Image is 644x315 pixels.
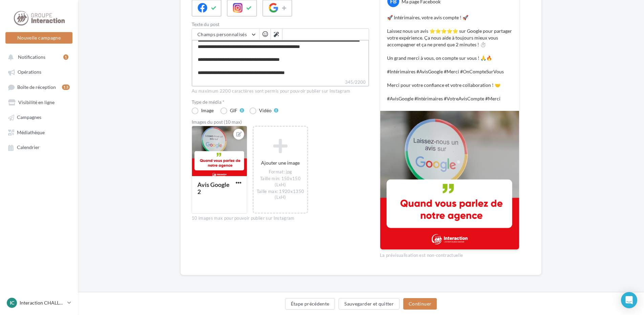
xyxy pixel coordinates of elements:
p: 🚀 Intérimaires, votre avis compte ! 🚀 Laissez nous un avis ⭐️⭐️⭐️⭐️⭐️ sur Google pour partager vo... [387,14,512,102]
button: Sauvegarder et quitter [339,298,400,310]
div: Image [201,108,214,113]
span: Boîte de réception [17,84,56,90]
span: IC [10,299,14,306]
div: 13 [62,84,70,90]
span: Médiathèque [17,129,45,135]
div: 1 [63,54,68,60]
a: Boîte de réception13 [4,81,74,93]
label: Type de média * [192,100,369,104]
a: Calendrier [4,141,74,153]
div: 10 images max pour pouvoir publier sur Instagram [192,215,369,221]
div: Vidéo [259,108,272,113]
button: Étape précédente [285,298,335,310]
button: Continuer [403,298,437,310]
label: 345/2200 [192,79,369,87]
div: Images du post (10 max) [192,120,369,124]
div: Au maximum 2200 caractères sont permis pour pouvoir publier sur Instagram [192,88,369,94]
label: Texte du post [192,22,369,27]
div: La prévisualisation est non-contractuelle [380,250,519,259]
div: Avis Google 2 [197,181,230,195]
a: Médiathèque [4,126,74,138]
a: Visibilité en ligne [4,96,74,108]
div: Open Intercom Messenger [621,292,637,308]
a: IC Interaction CHALLANS [5,296,72,309]
button: Notifications 1 [4,51,71,63]
span: Notifications [18,54,45,60]
span: Opérations [18,69,41,75]
button: Nouvelle campagne [5,32,72,44]
a: Opérations [4,66,74,78]
a: Campagnes [4,111,74,123]
span: Champs personnalisés [197,31,247,37]
div: GIF [230,108,237,113]
span: Visibilité en ligne [18,99,55,105]
span: Campagnes [17,115,41,120]
span: Calendrier [17,145,40,150]
button: Champs personnalisés [192,29,259,40]
p: Interaction CHALLANS [20,299,65,306]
